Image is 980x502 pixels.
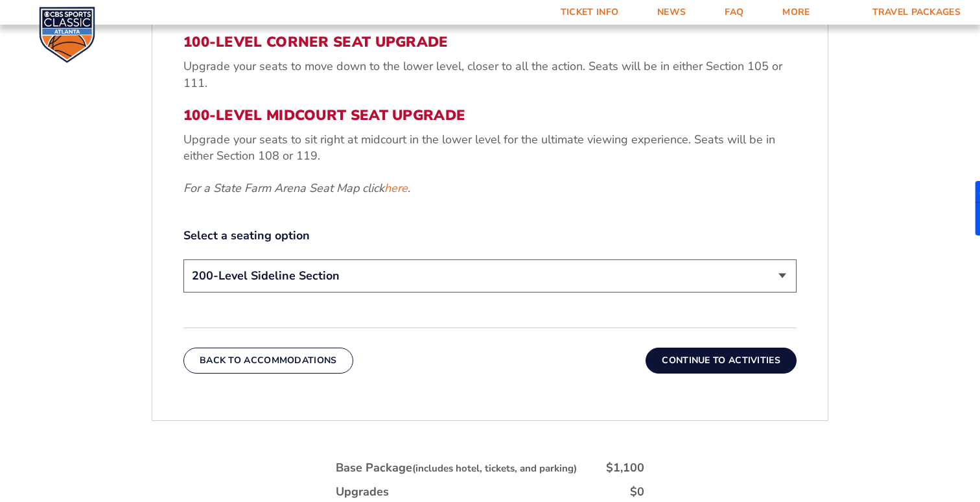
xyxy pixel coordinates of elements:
[183,107,797,124] h3: 100-Level Midcourt Seat Upgrade
[183,180,410,196] em: For a State Farm Arena Seat Map click .
[412,462,577,475] small: (includes hotel, tickets, and parking)
[646,348,797,374] button: Continue To Activities
[336,484,389,500] div: Upgrades
[183,228,797,244] label: Select a seating option
[606,460,644,476] div: $1,100
[183,348,353,374] button: Back To Accommodations
[39,6,95,63] img: CBS Sports Classic
[336,460,577,476] div: Base Package
[183,132,797,164] p: Upgrade your seats to sit right at midcourt in the lower level for the ultimate viewing experienc...
[183,58,797,91] p: Upgrade your seats to move down to the lower level, closer to all the action. Seats will be in ei...
[630,484,644,500] div: $0
[183,34,797,51] h3: 100-Level Corner Seat Upgrade
[384,180,408,197] a: here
